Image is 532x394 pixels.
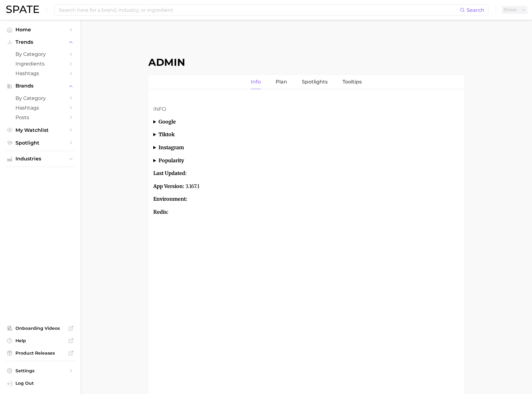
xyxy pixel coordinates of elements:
h3: Info [153,105,459,113]
button: Brands [5,81,76,91]
summary: instagram [153,144,459,152]
span: by Category [15,95,65,101]
span: Home [15,27,65,33]
span: Brands [15,83,65,89]
strong: Environment: [153,196,187,202]
a: Tooltips [342,75,362,89]
strong: Last Updated: [153,170,187,176]
a: Help [5,336,76,345]
img: SPATE [6,6,39,13]
button: Show [502,6,527,14]
a: Info [251,75,261,89]
span: Industries [15,156,65,162]
a: by Category [5,93,76,103]
span: Ingredients [15,61,65,67]
span: My Watchlist [15,127,65,133]
a: Posts [5,113,76,122]
a: Hashtags [5,103,76,113]
strong: App Version: [153,183,184,189]
span: Help [15,338,65,343]
a: My Watchlist [5,125,76,135]
strong: popularity [159,157,184,163]
a: Spotlight [5,138,76,148]
h1: Admin [148,56,464,68]
span: by Category [15,51,65,57]
span: Onboarding Videos [15,325,65,331]
span: Settings [15,368,65,374]
strong: tiktok [159,131,175,137]
span: Hashtags [15,70,65,76]
summary: popularity [153,157,459,165]
a: Ingredients [5,59,76,69]
a: Log out. Currently logged in with e-mail marwat@spate.nyc. [5,378,76,389]
button: Industries [5,154,76,163]
a: Settings [5,366,76,375]
input: Search here for a brand, industry, or ingredient [58,5,460,15]
span: Posts [15,114,65,120]
span: Search [467,7,484,13]
a: by Category [5,49,76,59]
p: 3.167.1 [153,182,459,190]
a: Home [5,25,76,34]
a: Spotlights [302,75,328,89]
a: Product Releases [5,348,76,358]
strong: instagram [159,144,184,150]
a: Onboarding Videos [5,324,76,333]
span: Hashtags [15,105,65,111]
summary: tiktok [153,131,459,139]
a: Hashtags [5,69,76,78]
strong: Redis: [153,209,168,215]
summary: google [153,118,459,126]
span: Spotlight [15,140,65,146]
span: Trends [15,39,65,45]
button: Trends [5,38,76,47]
span: Log Out [15,380,71,386]
a: Plan [276,75,287,89]
strong: google [159,119,176,125]
span: Show [504,8,517,11]
span: Product Releases [15,350,65,356]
